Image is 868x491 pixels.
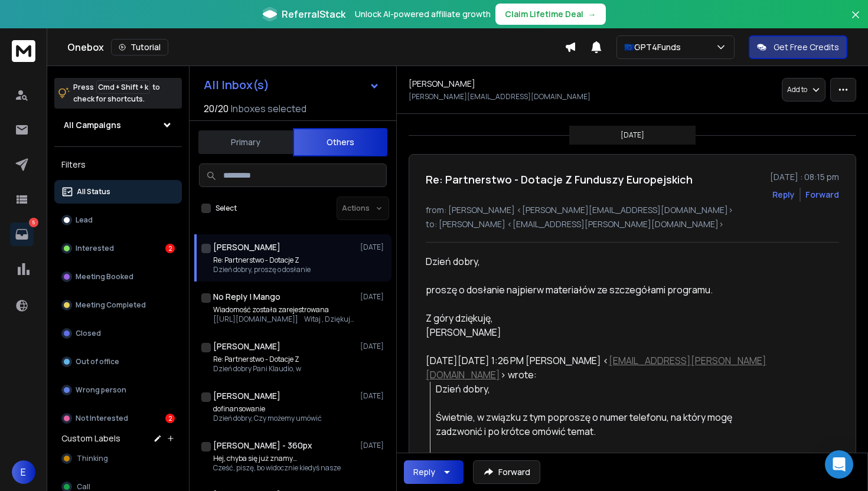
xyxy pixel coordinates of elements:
[76,272,133,281] p: Meeting Booked
[282,7,345,21] span: ReferralStack
[588,8,596,20] span: →
[204,79,269,91] h1: All Inbox(s)
[213,291,280,303] h1: No Reply | Mango
[213,463,341,473] p: Cześć, piszę, bo widocznie kiedyś nasze
[436,382,771,396] div: Dzień dobry,
[213,305,355,315] p: Wiadomość została zarejestrowana
[404,460,464,484] button: Reply
[165,414,175,423] div: 2
[213,341,280,352] h1: [PERSON_NAME]
[426,353,771,382] div: [DATE][DATE] 1:26 PM [PERSON_NAME] < > wrote:
[76,385,126,395] p: Wrong person
[231,102,306,116] h3: Inboxes selected
[213,315,355,324] p: [[URL][DOMAIN_NAME]] Witaj , Dziękujemy
[624,41,686,53] p: 🇪🇺GPT4Funds
[621,130,644,140] p: [DATE]
[473,460,540,484] button: Forward
[76,357,119,366] p: Out of office
[787,85,807,94] p: Add to
[774,41,839,53] p: Get Free Credits
[54,113,182,137] button: All Campaigns
[76,414,128,423] p: Not Interested
[54,265,182,289] button: Meeting Booked
[77,454,108,463] span: Thinking
[213,404,322,414] p: dofinansowanie
[805,189,839,201] div: Forward
[12,460,35,484] button: E
[61,433,120,444] h3: Custom Labels
[213,256,311,265] p: Re: Partnerstwo - Dotacje Z
[293,128,387,156] button: Others
[495,4,606,25] button: Claim Lifetime Deal→
[360,441,387,450] p: [DATE]
[213,364,301,374] p: Dzień dobry Pani Klaudio, w
[10,222,34,246] a: 5
[54,293,182,317] button: Meeting Completed
[67,39,564,55] div: Onebox
[213,355,301,364] p: Re: Partnerstwo - Dotacje Z
[426,171,693,188] h1: Re: Partnerstwo - Dotacje Z Funduszy Europejskich
[213,440,312,451] h1: [PERSON_NAME] - 360px
[29,218,38,227] p: 5
[54,378,182,402] button: Wrong person
[54,237,182,260] button: Interested2
[64,119,121,131] h1: All Campaigns
[54,208,182,232] button: Lead
[436,410,771,438] div: Świetnie, w związku z tym poproszę o numer telefonu, na który mogę zadzwonić i po krótce omówić t...
[111,39,168,55] button: Tutorial
[54,350,182,374] button: Out of office
[426,204,839,216] p: from: [PERSON_NAME] <[PERSON_NAME][EMAIL_ADDRESS][DOMAIN_NAME]>
[77,187,110,197] p: All Status
[54,322,182,345] button: Closed
[413,466,435,478] div: Reply
[213,241,280,253] h1: [PERSON_NAME]
[76,215,93,225] p: Lead
[54,180,182,204] button: All Status
[213,454,341,463] p: Hej, chyba się już znamy…
[772,189,795,201] button: Reply
[76,244,114,253] p: Interested
[54,156,182,173] h3: Filters
[96,80,150,94] span: Cmd + Shift + k
[749,35,847,59] button: Get Free Credits
[355,8,491,20] p: Unlock AI-powered affiliate growth
[54,447,182,470] button: Thinking
[409,78,475,90] h1: [PERSON_NAME]
[213,414,322,423] p: Dzień dobry, Czy możemy umówić
[194,73,389,97] button: All Inbox(s)
[409,92,590,102] p: [PERSON_NAME][EMAIL_ADDRESS][DOMAIN_NAME]
[213,390,280,402] h1: [PERSON_NAME]
[848,7,863,35] button: Close banner
[360,243,387,252] p: [DATE]
[76,329,101,338] p: Closed
[825,450,853,479] div: Open Intercom Messenger
[360,292,387,302] p: [DATE]
[213,265,311,274] p: Dzień dobry, proszę o dosłanie
[426,254,771,339] div: Dzień dobry,
[165,244,175,253] div: 2
[360,342,387,351] p: [DATE]
[426,311,771,325] div: Z góry dziękuję,
[204,102,229,116] span: 20 / 20
[76,300,146,310] p: Meeting Completed
[198,129,293,155] button: Primary
[54,407,182,430] button: Not Interested2
[360,391,387,401] p: [DATE]
[426,325,771,339] div: [PERSON_NAME]
[770,171,839,183] p: [DATE] : 08:15 pm
[73,81,160,105] p: Press to check for shortcuts.
[426,218,839,230] p: to: [PERSON_NAME] <[EMAIL_ADDRESS][PERSON_NAME][DOMAIN_NAME]>
[216,204,237,213] label: Select
[426,283,771,297] div: proszę o dosłanie najpierw materiałów ze szczegółami programu.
